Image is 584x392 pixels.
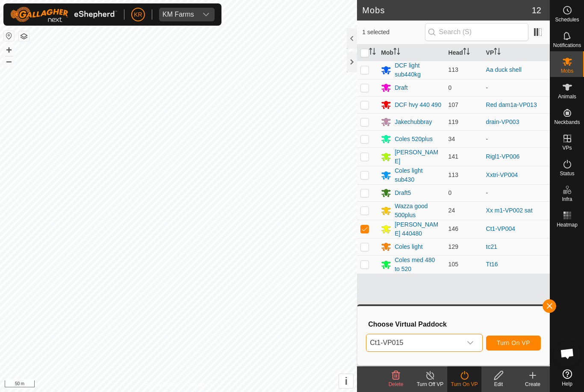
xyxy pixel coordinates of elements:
a: tc21 [486,243,497,250]
div: KM Farms [162,11,194,18]
a: Tt16 [486,261,498,268]
span: 146 [448,225,458,232]
span: 141 [448,153,458,160]
a: Privacy Policy [145,381,177,389]
div: Coles light [395,242,422,251]
div: Jakechubbray [395,118,432,127]
div: Open chat [555,341,580,366]
div: Coles light sub430 [395,166,441,184]
span: Heatmap [557,222,578,227]
span: 12 [532,4,541,17]
td: - [483,184,550,201]
div: Edit [481,380,516,388]
span: Ct1-VP015 [366,334,461,351]
span: 105 [448,261,458,268]
th: Mob [378,44,445,61]
div: Create [516,380,550,388]
td: - [483,79,550,96]
div: Turn Off VP [413,380,447,388]
p-sorticon: Activate to sort [369,49,376,56]
span: 113 [448,66,458,73]
span: Infra [562,197,572,202]
span: Schedules [555,17,579,22]
span: 1 selected [362,28,425,37]
span: KR [134,10,142,19]
h3: Choose Virtual Paddock [368,320,541,328]
span: KM Farms [159,8,198,21]
span: 113 [448,171,458,178]
a: Ct1-VP004 [486,225,515,232]
div: [PERSON_NAME] 440480 [395,220,441,238]
div: Wazza good 500plus [395,202,441,220]
div: dropdown trigger [462,334,479,351]
span: 0 [448,84,452,91]
div: Draft5 [395,189,411,197]
p-sorticon: Activate to sort [494,49,501,56]
span: 107 [448,101,458,108]
button: + [4,45,14,55]
p-sorticon: Activate to sort [393,49,400,56]
div: Turn On VP [447,380,481,388]
th: Head [445,44,483,61]
div: DCF light sub440kg [395,61,441,79]
a: Red dam1a-VP013 [486,101,537,108]
span: 129 [448,243,458,250]
img: Gallagher Logo [10,7,117,22]
button: i [339,374,353,388]
span: 119 [448,118,458,125]
a: Rigl1-VP006 [486,153,520,160]
span: Delete [389,381,404,387]
div: Coles 520plus [395,135,433,144]
button: Reset Map [4,31,14,41]
div: dropdown trigger [198,8,215,21]
div: Coles med 480 to 520 [395,256,441,274]
span: Status [560,171,574,176]
th: VP [483,44,550,61]
span: 0 [448,189,452,196]
a: Help [550,366,584,390]
a: Aa duck shell [486,66,522,73]
input: Search (S) [425,23,528,41]
span: Neckbands [554,120,580,125]
span: VPs [562,145,572,150]
span: Animals [558,94,576,99]
div: Draft [395,83,407,92]
a: Xxtri-VP004 [486,171,518,178]
div: DCF hvy 440 490 [395,100,441,109]
a: drain-VP003 [486,118,519,125]
button: – [4,56,14,66]
span: Turn On VP [497,339,530,346]
span: 24 [448,207,455,214]
span: i [345,375,348,387]
a: Contact Us [187,381,212,389]
button: Turn On VP [486,336,541,351]
span: Help [562,381,572,386]
p-sorticon: Activate to sort [463,49,470,56]
td: - [483,130,550,147]
span: Mobs [561,68,573,74]
div: [PERSON_NAME] [395,148,441,166]
a: Xx m1-VP002 sat [486,207,533,214]
span: Notifications [553,43,581,48]
span: 34 [448,136,455,142]
h2: Mobs [362,5,532,15]
button: Map Layers [19,31,29,41]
